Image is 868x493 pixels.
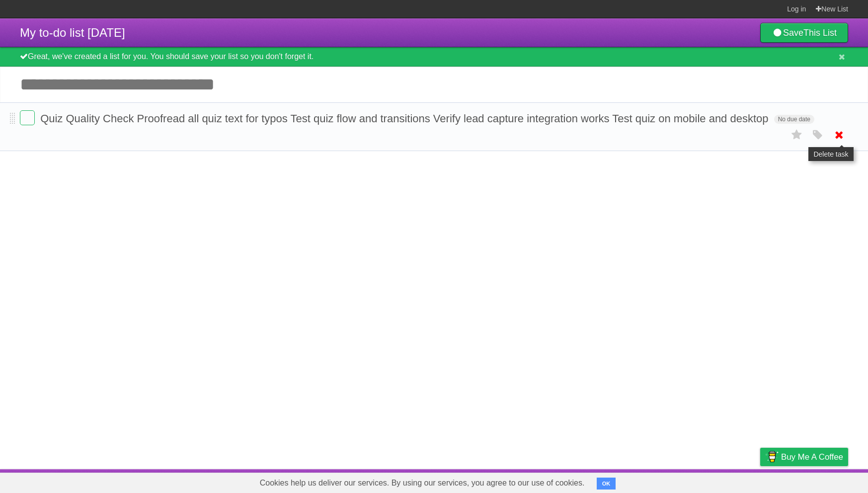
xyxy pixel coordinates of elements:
button: OK [597,478,616,490]
a: SaveThis List [760,23,848,43]
span: No due date [774,115,814,124]
span: Quiz Quality Check Proofread all quiz text for typos Test quiz flow and transitions Verify lead c... [40,112,771,125]
span: Buy me a coffee [781,448,843,466]
a: Terms [713,472,735,491]
label: Done [20,110,35,125]
a: Suggest a feature [786,472,848,491]
span: Cookies help us deliver our services. By using our services, you agree to our use of cookies. [250,473,595,493]
span: My to-do list [DATE] [20,26,125,39]
a: About [628,472,649,491]
label: Star task [788,127,806,143]
a: Developers [661,472,701,491]
b: This List [803,28,837,38]
img: Buy me a coffee [765,448,779,465]
a: Buy me a coffee [760,448,848,466]
a: Privacy [747,472,773,491]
